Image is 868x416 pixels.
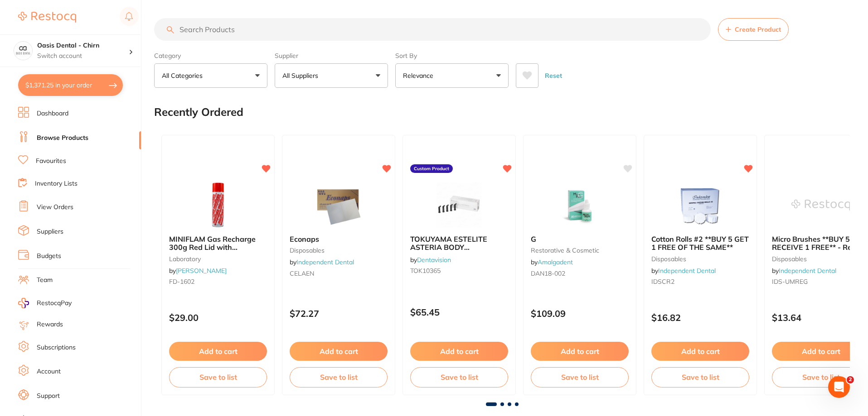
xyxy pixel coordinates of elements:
[37,367,61,376] a: Account
[658,267,716,275] a: Independent Dental
[290,367,388,387] button: Save to list
[290,270,388,277] small: CELAEN
[779,267,836,275] a: Independent Dental
[542,63,565,88] button: Reset
[189,182,247,228] img: MINIFLAM Gas Recharge 300g Red Lid with Attachments
[395,63,509,88] button: Relevance
[14,42,32,60] img: Oasis Dental - Chirn
[18,298,72,308] a: RestocqPay
[430,182,489,228] img: TOKUYAMA ESTELITE ASTERIA BODY RESTORATIVE PLT A1B (15) 0.2g
[37,252,61,261] a: Budgets
[531,342,629,361] button: Add to cart
[37,343,76,352] a: Subscriptions
[37,392,60,401] a: Support
[531,258,573,266] span: by
[828,376,850,398] iframe: Intercom live chat
[847,376,854,383] span: 2
[176,267,227,275] a: [PERSON_NAME]
[395,52,509,60] label: Sort By
[410,367,508,387] button: Save to list
[538,258,573,266] a: Amalgadent
[290,235,388,243] b: Econaps
[651,367,749,387] button: Save to list
[718,18,789,41] button: Create Product
[169,367,267,387] button: Save to list
[18,7,76,28] a: Restocq Logo
[772,267,836,275] span: by
[735,26,781,33] span: Create Product
[169,255,267,263] small: laboratory
[282,71,322,80] p: All Suppliers
[531,247,629,254] small: restorative & cosmetic
[296,258,354,266] a: Independent Dental
[651,342,749,361] button: Add to cart
[410,235,508,252] b: TOKUYAMA ESTELITE ASTERIA BODY RESTORATIVE PLT A1B (15) 0.2g
[37,276,53,285] a: Team
[410,164,453,173] label: Custom Product
[154,52,267,60] label: Category
[35,179,78,188] a: Inventory Lists
[169,235,267,252] b: MINIFLAM Gas Recharge 300g Red Lid with Attachments
[169,267,227,275] span: by
[169,342,267,361] button: Add to cart
[531,270,629,277] small: DAN18-002
[37,299,72,308] span: RestocqPay
[410,307,508,317] p: $65.45
[154,106,243,119] h2: Recently Ordered
[169,312,267,323] p: $29.00
[651,278,749,285] small: IDSCR2
[410,267,508,274] small: TOK10365
[37,203,73,212] a: View Orders
[37,134,88,143] a: Browse Products
[275,63,388,88] button: All Suppliers
[37,109,68,118] a: Dashboard
[651,312,749,323] p: $16.82
[37,52,129,61] p: Switch account
[162,71,206,80] p: All Categories
[37,320,63,329] a: Rewards
[290,342,388,361] button: Add to cart
[290,308,388,319] p: $72.27
[18,298,29,308] img: RestocqPay
[550,182,609,228] img: G
[531,308,629,319] p: $109.09
[18,74,123,96] button: $1,371.25 in your order
[410,342,508,361] button: Add to cart
[309,182,368,228] img: Econaps
[275,52,388,60] label: Supplier
[18,12,76,23] img: Restocq Logo
[531,235,629,243] b: G
[403,71,437,80] p: Relevance
[410,256,451,264] span: by
[651,255,749,263] small: disposables
[417,256,451,264] a: Dentavision
[671,182,730,228] img: Cotton Rolls #2 **BUY 5 GET 1 FREE OF THE SAME**
[651,267,716,275] span: by
[531,367,629,387] button: Save to list
[154,18,711,41] input: Search Products
[36,157,66,166] a: Favourites
[37,227,63,236] a: Suppliers
[169,278,267,285] small: FD-1602
[290,247,388,254] small: disposables
[154,63,267,88] button: All Categories
[37,41,129,50] h4: Oasis Dental - Chirn
[791,182,850,228] img: Micro Brushes **BUY 5 RECEIVE 1 FREE** - Regular
[290,258,354,266] span: by
[651,235,749,252] b: Cotton Rolls #2 **BUY 5 GET 1 FREE OF THE SAME**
